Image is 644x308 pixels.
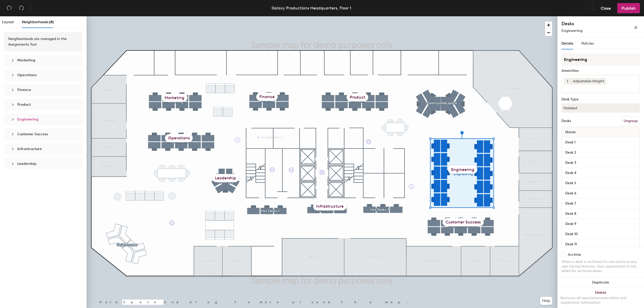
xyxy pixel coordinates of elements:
input: Unnamed desk [563,139,639,146]
span: Operations [17,73,37,77]
span: collapsed [11,133,14,136]
div: Operations [8,69,78,81]
div: Leadership [8,158,78,170]
div: Product [347,93,368,101]
div: Finance [256,93,278,101]
input: Unnamed desk [563,149,639,156]
div: Operations [165,134,193,142]
div: Desks [561,119,571,123]
button: Undo (⌘ + Z) [4,3,14,13]
div: Finance [8,84,78,96]
div: Neighborhoods are managed in the Assignments Tool [8,36,78,47]
input: Unnamed desk [563,200,639,207]
span: collapsed [11,59,14,62]
button: Publish [617,3,640,13]
span: Engineering [17,117,38,122]
span: Policies [581,41,594,46]
input: Unnamed desk [563,241,639,248]
div: When a desk is archived it's not active in any user-facing features. Your organization is not bil... [561,260,640,273]
div: Customer Success [8,128,78,140]
div: Engineering [8,114,78,125]
button: Help [540,297,552,305]
span: collapsed [11,118,14,121]
div: Product [8,99,78,111]
span: collapsed [11,162,14,165]
div: Engineering [448,166,477,174]
span: Marketing [17,58,35,62]
span: collapsed [11,148,14,151]
span: Leadership [17,162,36,166]
button: Duplicate [557,277,644,288]
button: Redo (⌘ + ⇧ + Z) [16,3,26,13]
input: Unnamed desk [563,169,639,177]
input: Unnamed desk [563,180,639,187]
button: 1 [564,78,571,85]
input: Unnamed desk [563,210,639,217]
div: Adjustable Height [571,78,606,85]
input: Unnamed desk [563,190,639,197]
span: Layout [2,20,14,24]
div: Customer Success [442,218,484,226]
span: Close [601,6,611,11]
span: Publish [622,6,636,11]
div: Archive [568,253,581,257]
div: Leadership [212,174,239,182]
span: Finance [17,88,31,92]
div: Desk Type [561,97,640,101]
button: Hoteled [561,103,640,113]
span: collapsed [11,74,14,77]
div: Infrastructure [313,202,347,210]
span: Name [563,128,578,137]
div: Infrastructure [8,143,78,155]
span: Customer Success [17,132,48,136]
span: 1 [567,79,568,84]
div: Marketing [8,55,78,66]
span: collapsed [11,88,14,91]
div: Amenities [561,69,640,73]
span: Infrastructure [17,147,42,151]
input: Unnamed desk [563,231,639,238]
div: Marketing [162,94,187,102]
input: Unnamed desk [563,159,639,166]
span: Engineering [561,29,583,33]
div: Removes all associated reservation and assignment information [560,296,641,305]
button: Close [596,3,615,13]
button: Ungroup [621,117,640,125]
div: Galaxy Productions Headquarters, Floor 1 [272,5,351,11]
input: Unnamed desk [563,220,639,227]
span: close [634,26,638,29]
span: collapsed [11,103,14,106]
h4: Desks [561,20,618,27]
span: Details [561,41,573,46]
span: undo [7,5,12,10]
span: Product [17,102,31,107]
span: Neighborhoods (8) [22,20,54,24]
